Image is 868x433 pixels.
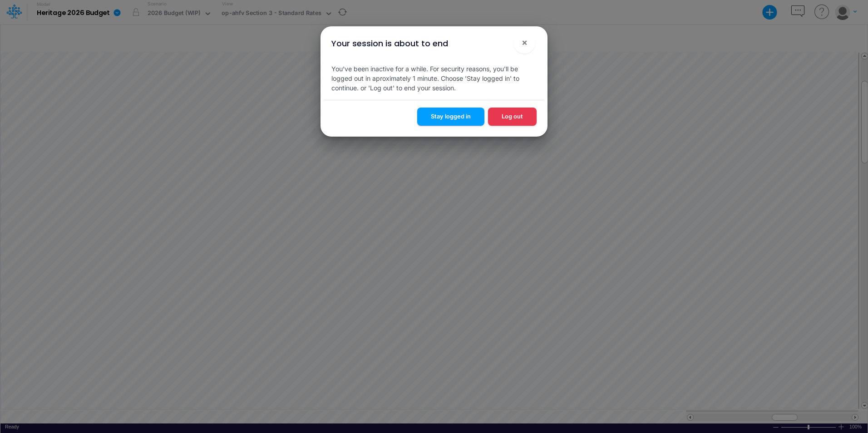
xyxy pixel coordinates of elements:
button: Stay logged in [417,108,484,125]
button: Close [513,32,535,54]
div: You've been inactive for a while. For security reasons, you'll be logged out in aproximately 1 mi... [324,57,544,100]
button: Log out [488,108,537,125]
div: Your session is about to end [331,37,448,49]
span: × [522,37,528,48]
